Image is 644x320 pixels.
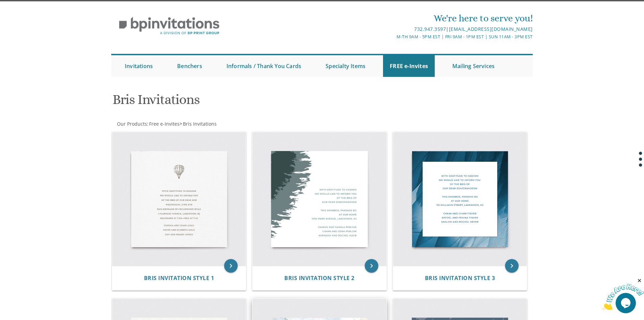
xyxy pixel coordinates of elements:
div: We're here to serve you! [252,12,533,25]
img: Bris Invitation Style 1 [112,132,246,266]
span: > [180,121,217,127]
a: 732.947.3597 [414,26,446,32]
a: Our Products [116,121,147,127]
a: Invitations [118,55,160,77]
a: Bris Invitation Style 2 [284,275,355,281]
a: Specialty Items [319,55,372,77]
span: Bris Invitations [183,121,217,127]
a: [EMAIL_ADDRESS][DOMAIN_NAME] [449,26,533,32]
img: Bris Invitation Style 2 [253,132,386,266]
div: M-Th 9am - 5pm EST | Fri 9am - 1pm EST | Sun 11am - 3pm EST [252,33,533,40]
a: Bris Invitation Style 1 [144,275,214,281]
a: FREE e-Invites [383,55,435,77]
div: | [252,25,533,33]
img: BP Invitation Loft [111,12,227,40]
a: Bris Invitation Style 3 [425,275,495,281]
img: Bris Invitation Style 3 [393,132,527,266]
a: Free e-Invites [148,121,180,127]
a: Mailing Services [446,55,501,77]
h1: Bris Invitations [113,92,388,112]
a: keyboard_arrow_right [505,259,519,273]
a: Informals / Thank You Cards [220,55,308,77]
a: Bris Invitations [182,121,217,127]
a: keyboard_arrow_right [365,259,378,273]
a: keyboard_arrow_right [224,259,238,273]
a: Benchers [170,55,209,77]
div: : [111,121,322,127]
span: Free e-Invites [149,121,180,127]
iframe: chat widget [602,278,644,310]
